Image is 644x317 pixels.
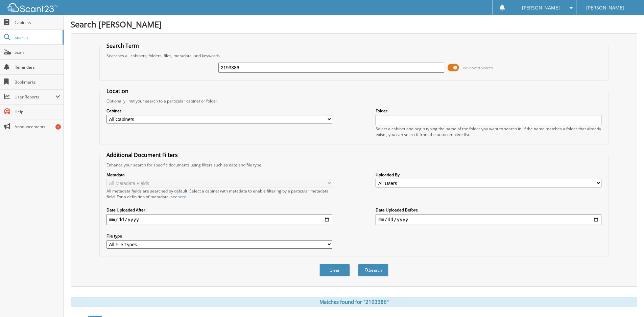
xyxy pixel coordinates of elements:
[376,207,601,213] label: Date Uploaded Before
[463,65,493,70] span: Advanced Search
[106,108,332,114] label: Cabinet
[376,214,601,225] input: end
[358,264,388,276] button: Search
[103,162,605,168] div: Enhance your search for specific documents using filters such as date and file type.
[15,64,60,70] span: Reminders
[71,297,637,307] div: Matches found for "2193386"
[55,124,61,130] div: 1
[15,49,60,55] span: Scan
[15,79,60,85] span: Bookmarks
[103,87,132,95] legend: Location
[586,6,624,10] span: [PERSON_NAME]
[522,6,560,10] span: [PERSON_NAME]
[376,108,601,114] label: Folder
[376,126,601,137] div: Select a cabinet and begin typing the name of the folder you want to search in. If the name match...
[103,98,605,104] div: Optionally limit your search to a particular cabinet or folder
[71,19,637,30] h1: Search [PERSON_NAME]
[103,53,605,59] div: Searches all cabinets, folders, files, metadata, and keywords
[106,188,332,200] div: All metadata fields are searched by default. Select a cabinet with metadata to enable filtering b...
[177,194,186,200] a: here
[106,214,332,225] input: start
[106,233,332,239] label: File type
[103,151,181,159] legend: Additional Document Filters
[103,42,142,49] legend: Search Term
[15,94,55,100] span: User Reports
[15,35,59,40] span: Search
[15,109,60,115] span: Help
[106,172,332,178] label: Metadata
[376,172,601,178] label: Uploaded By
[15,124,60,130] span: Announcements
[106,207,332,213] label: Date Uploaded After
[15,20,60,25] span: Cabinets
[7,3,57,12] img: scan123-logo-white.svg
[319,264,350,276] button: Clear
